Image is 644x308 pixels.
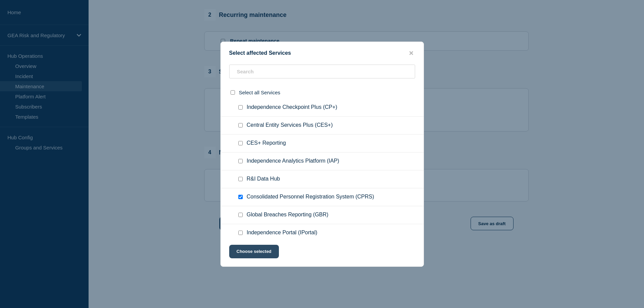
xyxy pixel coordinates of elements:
button: close button [407,50,415,56]
input: R&I Data Hub checkbox [238,177,243,181]
input: Central Entity Services Plus (CES+) checkbox [238,123,243,127]
span: Independence Analytics Platform (IAP) [247,158,339,165]
input: select all checkbox [231,90,235,95]
input: Independence Checkpoint Plus (CP+) checkbox [238,105,243,110]
input: Independence Analytics Platform (IAP) checkbox [238,159,243,163]
input: Search [229,65,415,78]
span: Independence Portal (IPortal) [247,230,317,236]
span: CES+ Reporting [247,140,286,147]
input: Global Breaches Reporting (GBR) checkbox [238,213,243,217]
span: Consolidated Personnel Registration System (CPRS) [247,194,374,200]
span: Global Breaches Reporting (GBR) [247,212,329,218]
span: Select all Services [239,90,281,95]
span: R&I Data Hub [247,176,280,183]
input: Independence Portal (IPortal) checkbox [238,231,243,235]
span: Independence Checkpoint Plus (CP+) [247,104,337,111]
button: Choose selected [229,245,279,258]
span: Central Entity Services Plus (CES+) [247,122,333,129]
input: Consolidated Personnel Registration System (CPRS) checkbox [238,195,243,199]
input: CES+ Reporting checkbox [238,141,243,145]
div: Select affected Services [221,50,424,56]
